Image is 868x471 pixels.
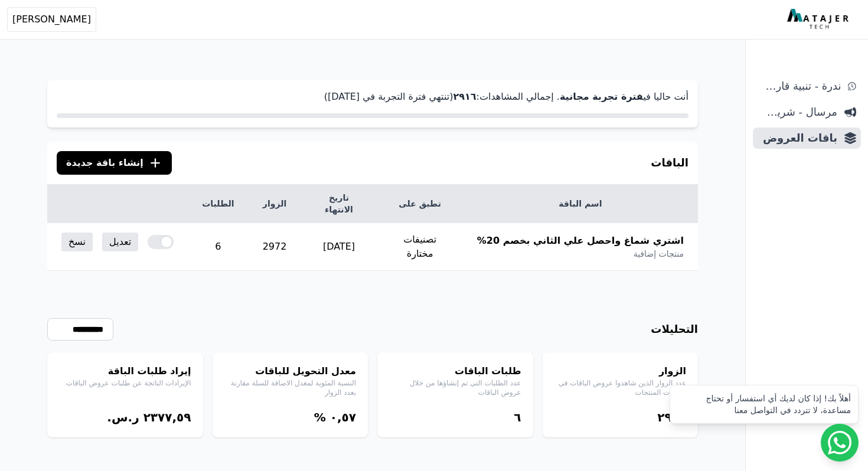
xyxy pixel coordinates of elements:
h4: إيراد طلبات الباقة [59,364,191,378]
span: % [314,410,326,424]
p: عدد الزوار الذين شاهدوا عروض الباقات في صفحات المنتجات [554,378,687,397]
span: ندرة - تنبية قارب علي النفاذ [758,78,841,94]
th: الزوار [249,185,301,223]
h4: معدل التحويل للباقات [224,364,357,378]
strong: ٢٩١٦ [453,91,476,102]
h4: طلبات الباقات [389,364,521,378]
h3: التحليلات [651,321,698,338]
strong: فترة تجربة مجانية [560,91,643,102]
a: تعديل [102,233,138,251]
bdi: ٢۳٧٧,٥٩ [143,410,191,424]
img: MatajerTech Logo [787,9,851,30]
span: اشتري شماغ واحصل علي الثاني بخصم 20% [477,234,684,248]
span: إنشاء باقة جديدة [66,156,143,170]
th: الطلبات [188,185,248,223]
h4: الزوار [554,364,687,378]
button: إنشاء باقة جديدة [57,151,172,175]
span: باقات العروض [758,130,837,146]
th: اسم الباقة [463,185,698,223]
p: النسبة المئوية لمعدل الاضافة للسلة مقارنة بعدد الزوار [224,378,357,397]
td: 6 [188,223,248,271]
p: أنت حاليا في . إجمالي المشاهدات: (تنتهي فترة التجربة في [DATE]) [57,90,688,104]
div: ٦ [389,409,521,426]
td: [DATE] [301,223,377,271]
div: ٢٩٧٢ [554,409,687,426]
td: تصنيفات مختارة [377,223,462,271]
div: أهلاً بك! إذا كان لديك أي استفسار أو تحتاج مساعدة، لا تتردد في التواصل معنا [677,392,851,416]
p: الإيرادات الناتجة عن طلبات عروض الباقات [59,378,191,388]
p: عدد الطلبات التي تم إنشاؤها من خلال عروض الباقات [389,378,521,397]
span: مرسال - شريط دعاية [758,104,837,120]
button: [PERSON_NAME] [7,7,96,32]
span: منتجات إضافية [634,248,684,260]
span: ر.س. [107,410,139,424]
th: تاريخ الانتهاء [301,185,377,223]
td: 2972 [249,223,301,271]
a: نسخ [61,233,93,251]
span: [PERSON_NAME] [12,12,91,27]
bdi: ۰,٥٧ [330,410,356,424]
th: تطبق على [377,185,462,223]
h3: الباقات [651,155,688,171]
